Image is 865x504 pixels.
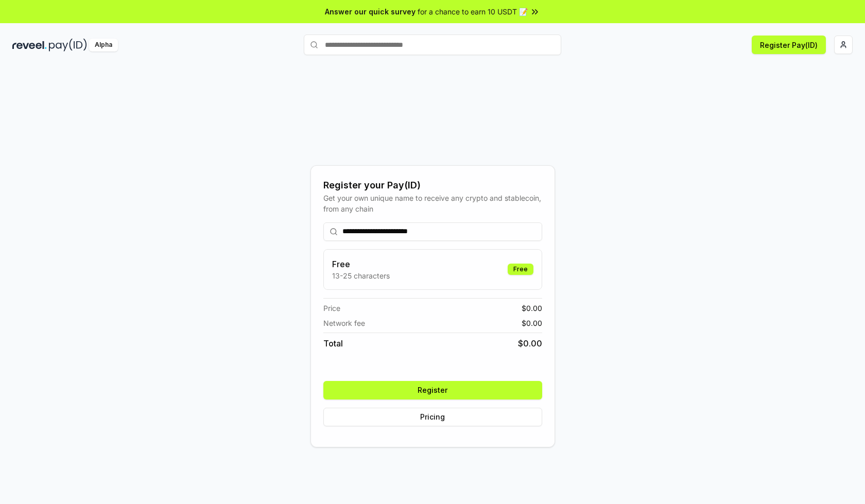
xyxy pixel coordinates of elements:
span: Price [323,303,340,314]
span: for a chance to earn 10 USDT 📝 [418,6,528,17]
span: Total [323,337,343,350]
div: Alpha [89,39,118,51]
button: Register [323,381,542,399]
span: Network fee [323,318,365,328]
div: Register your Pay(ID) [323,178,542,193]
button: Pricing [323,408,542,426]
button: Register Pay(ID) [752,36,826,54]
span: $ 0.00 [522,318,542,328]
div: Free [508,264,533,275]
div: Get your own unique name to receive any crypto and stablecoin, from any chain [323,193,542,214]
p: 13-25 characters [332,270,390,281]
img: pay_id [49,39,87,51]
span: $ 0.00 [522,303,542,314]
span: $ 0.00 [518,337,542,350]
h3: Free [332,258,390,270]
img: reveel_dark [12,39,47,51]
span: Answer our quick survey [325,6,416,17]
